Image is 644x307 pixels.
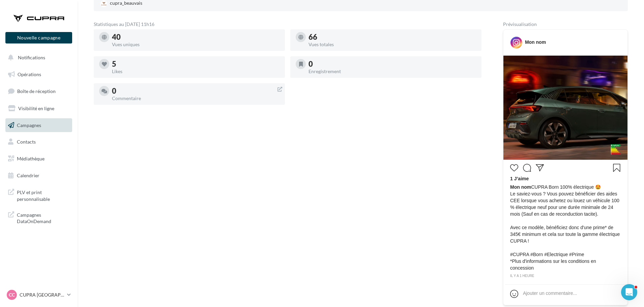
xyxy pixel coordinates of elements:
button: Notifications [4,51,71,65]
svg: Commenter [523,164,531,172]
div: Mon nom [525,39,546,45]
span: Opérations [18,71,41,77]
span: Calendrier [17,173,39,178]
div: il y a 1 heure [510,273,621,279]
div: Commentaire [112,96,280,101]
span: Boîte de réception [17,88,56,94]
div: Prévisualisation [503,22,628,27]
span: Campagnes [17,122,41,128]
span: Médiathèque [17,156,45,161]
div: 0 [309,60,476,68]
a: PLV et print personnalisable [4,185,74,205]
div: 40 [112,33,280,41]
div: 66 [309,33,476,41]
a: Boîte de réception [4,84,74,98]
div: Vues uniques [112,42,280,47]
div: Vues totales [309,42,476,47]
span: CC [9,291,15,298]
div: Statistiques au [DATE] 11h16 [94,22,481,27]
span: Campagnes DataOnDemand [17,210,69,225]
a: CC CUPRA [GEOGRAPHIC_DATA] [5,288,72,301]
a: Visibilité en ligne [4,101,74,116]
svg: J’aime [510,164,518,172]
span: Notifications [18,55,45,60]
span: PLV et print personnalisable [17,188,69,202]
div: Enregistrement [309,69,476,74]
a: Campagnes DataOnDemand [4,208,74,227]
iframe: Intercom live chat [621,284,637,300]
span: Visibilité en ligne [18,105,54,111]
a: Opérations [4,67,74,82]
div: Ajouter un commentaire... [523,290,577,297]
div: 1 J’aime [510,175,621,184]
svg: Emoji [510,290,518,298]
div: 0 [112,87,280,95]
a: Campagnes [4,118,74,132]
a: Calendrier [4,168,74,183]
span: Contacts [17,139,36,145]
svg: Partager la publication [536,164,544,172]
a: Contacts [4,135,74,149]
button: Nouvelle campagne [5,32,72,43]
a: Médiathèque [4,152,74,166]
div: Likes [112,69,280,74]
div: 5 [112,60,280,68]
span: Mon nom [510,184,531,190]
p: CUPRA [GEOGRAPHIC_DATA] [20,291,64,298]
span: CUPRA Born 100% électrique 🤩 Le saviez-vous ? Vous pouvez bénéficier des aides CEE lorsque vous a... [510,184,621,271]
svg: Enregistrer [613,164,621,172]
